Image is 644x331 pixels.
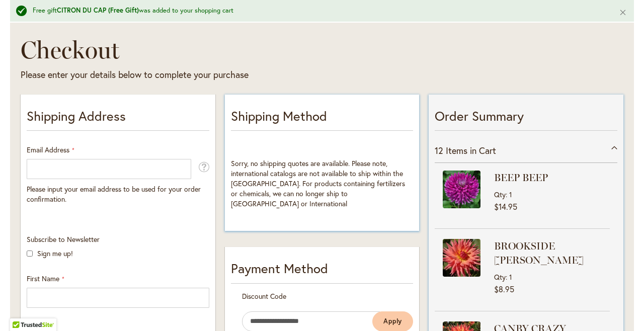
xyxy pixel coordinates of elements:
[494,239,607,267] strong: BROOKSIDE [PERSON_NAME]
[33,6,604,16] div: Free gift was added to your shopping cart
[494,284,514,294] span: $8.95
[231,158,405,208] span: Sorry, no shipping quotes are available. Please note, international catalogs are not available to...
[27,184,201,204] span: Please input your email address to be used for your order confirmation.
[383,317,403,325] span: Apply
[509,272,512,282] span: 1
[27,274,59,283] span: First Name
[242,291,286,301] span: Discount Code
[231,259,414,283] div: Payment Method
[21,68,449,81] div: Please enter your details below to complete your purchase
[37,249,73,258] label: Sign me up!
[494,171,607,185] strong: BEEP BEEP
[446,144,496,156] span: Items in Cart
[443,171,480,208] img: BEEP BEEP
[435,107,617,131] p: Order Summary
[8,295,36,323] iframe: Launch Accessibility Center
[27,107,209,131] p: Shipping Address
[27,234,100,244] span: Subscribe to Newsletter
[494,272,506,282] span: Qty
[443,239,480,277] img: BROOKSIDE CHERI
[509,190,512,199] span: 1
[27,145,69,154] span: Email Address
[494,190,506,199] span: Qty
[21,35,449,65] h1: Checkout
[435,144,443,156] span: 12
[57,6,139,15] strong: CITRON DU CAP (Free Gift)
[231,107,414,131] p: Shipping Method
[494,201,517,212] span: $14.95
